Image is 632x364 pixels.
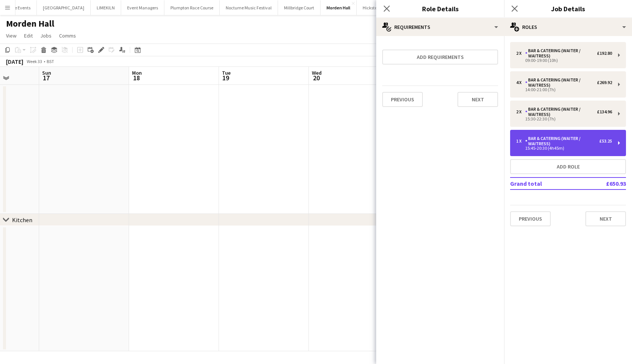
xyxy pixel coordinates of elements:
button: Nocturne Music Festival [220,0,278,15]
div: 09:00-19:00 (10h) [516,59,612,62]
div: Bar & Catering (Waiter / waitress) [525,77,597,88]
div: 15:45-20:30 (4h45m) [516,146,612,150]
div: 2 x [516,109,525,114]
button: Millbridge Court [278,0,321,15]
a: View [3,31,20,41]
button: Previous [510,211,551,226]
div: Bar & Catering (Waiter / waitress) [525,136,599,146]
button: Previous [382,92,423,107]
div: Bar & Catering (Waiter / waitress) [525,107,597,117]
div: 14:00-21:00 (7h) [516,88,612,92]
span: Tue [222,69,231,76]
button: Add requirements [382,50,498,65]
span: Jobs [40,32,52,39]
div: 15:30-22:30 (7h) [516,117,612,121]
a: Jobs [37,31,55,41]
span: Edit [24,32,33,39]
div: Bar & Catering (Waiter / waitress) [525,48,597,59]
span: Comms [59,32,76,39]
div: £134.96 [597,109,612,114]
div: £192.80 [597,51,612,56]
a: Edit [21,31,36,41]
span: Wed [312,69,322,76]
div: £269.92 [597,80,612,85]
span: Mon [132,69,142,76]
span: View [6,32,17,39]
span: 20 [311,74,322,82]
div: BST [47,59,54,64]
h1: Morden Hall [6,18,54,29]
div: 1 x [516,138,525,144]
button: Next [585,211,626,226]
span: 17 [41,74,51,82]
div: Kitchen [12,216,32,224]
button: Morden Hall [321,0,357,15]
a: Comms [56,31,79,41]
td: Grand total [510,177,581,190]
div: 2 x [516,51,525,56]
span: Week 33 [25,59,44,64]
button: Add role [510,159,626,174]
h3: Job Details [504,4,632,14]
div: £53.25 [599,138,612,144]
button: Hickstead [357,0,389,15]
button: Plumpton Race Course [164,0,220,15]
span: 18 [131,74,142,82]
td: £650.93 [581,177,626,190]
span: 19 [221,74,231,82]
h3: Role Details [376,4,504,14]
div: Roles [504,18,632,36]
div: 4 x [516,80,525,85]
button: Event Managers [121,0,164,15]
div: [DATE] [6,58,23,65]
div: Requirements [376,18,504,36]
button: LIMEKILN [91,0,121,15]
button: Next [457,92,498,107]
span: Sun [42,69,51,76]
button: [GEOGRAPHIC_DATA] [37,0,91,15]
